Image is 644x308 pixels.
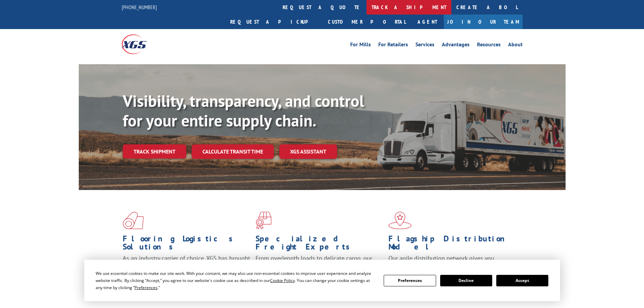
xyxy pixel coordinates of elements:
span: Preferences [135,285,158,290]
span: Cookie Policy [270,278,295,283]
a: Track shipment [123,144,186,159]
b: Visibility, transparency, and control for your entire supply chain. [123,90,364,131]
a: Resources [477,42,501,49]
img: xgs-icon-total-supply-chain-intelligence-red [123,212,144,229]
div: Cookie Consent Prompt [84,260,560,301]
a: XGS ASSISTANT [279,144,337,159]
button: Preferences [384,275,436,286]
div: We use essential cookies to make our site work. With your consent, we may also use non-essential ... [96,270,376,291]
button: Accept [496,275,548,286]
a: For Retailers [378,42,408,49]
span: Our agile distribution network gives you nationwide inventory management on demand. [388,254,513,270]
span: As an industry carrier of choice, XGS has brought innovation and dedication to flooring logistics... [123,254,250,278]
a: Customer Portal [323,15,411,29]
h1: Flagship Distribution Model [388,235,516,254]
a: Request a pickup [225,15,323,29]
h1: Specialized Freight Experts [256,235,383,254]
a: [PHONE_NUMBER] [122,4,157,10]
p: From overlength loads to delicate cargo, our experienced staff knows the best way to move your fr... [256,254,383,284]
a: Join Our Team [444,15,523,29]
img: xgs-icon-flagship-distribution-model-red [388,212,412,229]
button: Decline [440,275,492,286]
a: Agent [411,15,444,29]
h1: Flooring Logistics Solutions [123,235,251,254]
img: xgs-icon-focused-on-flooring-red [256,212,271,229]
a: Services [415,42,434,49]
a: For Mills [350,42,371,49]
a: About [508,42,523,49]
a: Advantages [442,42,470,49]
a: Calculate transit time [192,144,274,159]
